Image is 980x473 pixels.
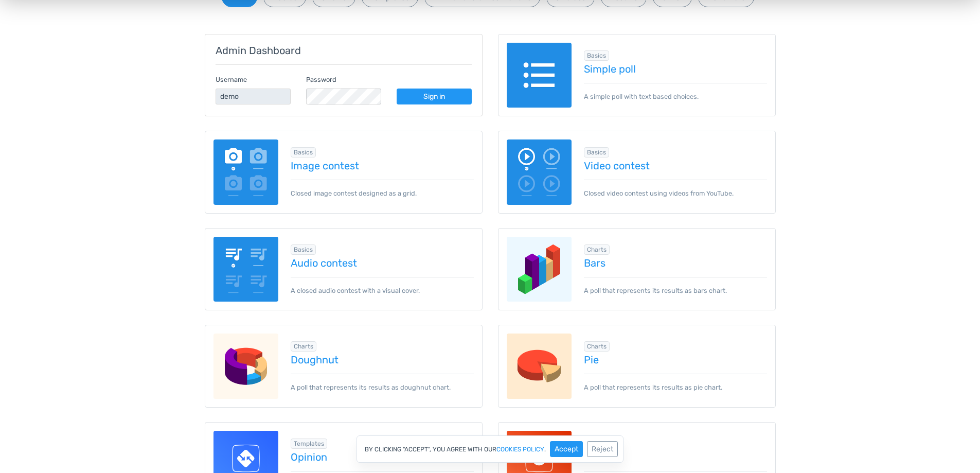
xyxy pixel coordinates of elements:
[550,441,583,457] button: Accept
[213,139,279,205] img: image-poll.png
[291,147,316,157] span: Browse all in Basics
[291,341,316,352] span: Browse all in Charts
[587,441,618,457] button: Reject
[216,75,247,84] label: Username
[584,180,767,198] p: Closed video contest using videos from YouTube.
[507,43,572,108] img: text-poll.png
[216,45,472,56] h5: Admin Dashboard
[584,63,767,75] a: Simple poll
[507,237,572,302] img: charts-bars.png
[213,237,279,302] img: audio-poll.png
[584,341,610,352] span: Browse all in Charts
[291,244,316,255] span: Browse all in Basics
[291,374,474,392] p: A poll that represents its results as doughnut chart.
[584,354,767,365] a: Pie
[496,446,544,452] a: cookies policy
[306,75,336,84] label: Password
[291,160,474,171] a: Image contest
[584,244,610,255] span: Browse all in Charts
[291,354,474,365] a: Doughnut
[397,89,472,104] a: Sign in
[357,435,623,463] div: By clicking "Accept", you agree with our .
[584,147,609,157] span: Browse all in Basics
[584,160,767,171] a: Video contest
[291,180,474,198] p: Closed image contest designed as a grid.
[584,257,767,269] a: Bars
[584,83,767,101] p: A simple poll with text based choices.
[507,139,572,205] img: video-poll.png
[291,257,474,269] a: Audio contest
[507,334,572,399] img: charts-pie.png
[584,374,767,392] p: A poll that represents its results as pie chart.
[584,277,767,295] p: A poll that represents its results as bars chart.
[213,334,279,399] img: charts-doughnut.png
[584,50,609,61] span: Browse all in Basics
[291,277,474,295] p: A closed audio contest with a visual cover.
